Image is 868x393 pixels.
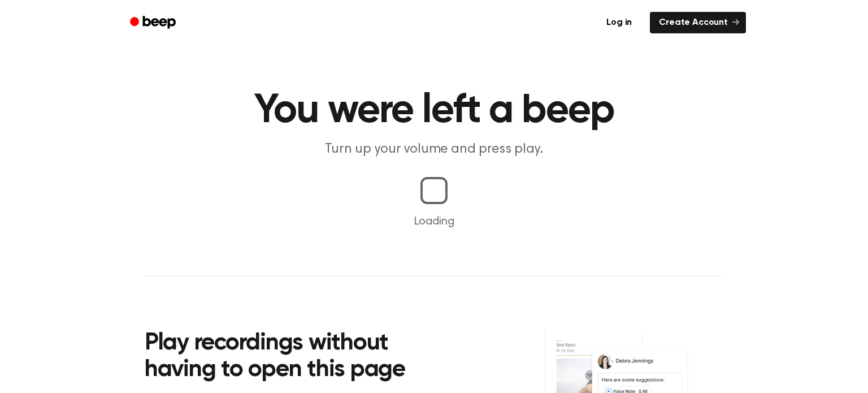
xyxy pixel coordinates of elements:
[650,12,746,33] a: Create Account
[145,90,723,131] h1: You were left a beep
[145,330,449,384] h2: Play recordings without having to open this page
[217,140,651,159] p: Turn up your volume and press play.
[14,213,854,230] p: Loading
[122,12,186,34] a: Beep
[595,10,643,36] a: Log in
